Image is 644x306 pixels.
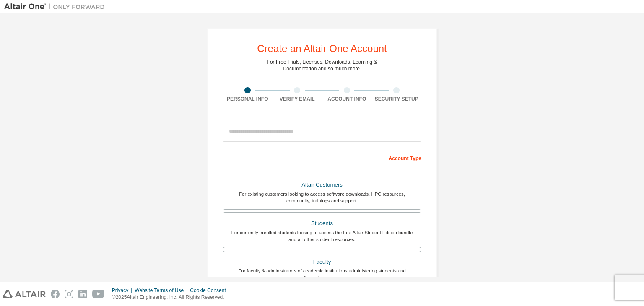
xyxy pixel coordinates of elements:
[51,290,60,298] img: facebook.svg
[190,287,231,294] div: Cookie Consent
[372,96,422,102] div: Security Setup
[92,290,104,298] img: youtube.svg
[228,179,416,191] div: Altair Customers
[112,294,231,301] p: © 2025 Altair Engineering, Inc. All Rights Reserved.
[228,256,416,268] div: Faculty
[65,290,73,298] img: instagram.svg
[112,287,135,294] div: Privacy
[3,290,46,298] img: altair_logo.svg
[4,3,109,11] img: Altair One
[228,267,416,281] div: For faculty & administrators of academic institutions administering students and accessing softwa...
[257,44,387,54] div: Create an Altair One Account
[78,290,87,298] img: linkedin.svg
[223,96,273,102] div: Personal Info
[228,218,416,229] div: Students
[273,96,322,102] div: Verify Email
[322,96,372,102] div: Account Info
[267,59,377,72] div: For Free Trials, Licenses, Downloads, Learning & Documentation and so much more.
[228,191,416,204] div: For existing customers looking to access software downloads, HPC resources, community, trainings ...
[228,229,416,243] div: For currently enrolled students looking to access the free Altair Student Edition bundle and all ...
[135,287,190,294] div: Website Terms of Use
[223,151,421,164] div: Account Type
